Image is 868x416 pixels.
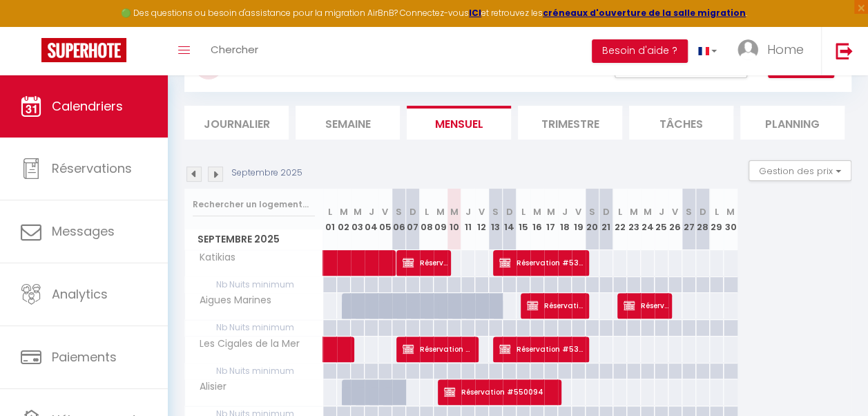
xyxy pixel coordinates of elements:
abbr: J [465,205,471,218]
abbr: D [409,205,416,218]
span: Réservations [52,160,132,177]
span: Messages [52,223,115,240]
abbr: M [340,205,348,218]
span: Analytics [52,285,108,303]
span: Réservation #534082 [499,249,587,276]
th: 07 [406,189,420,250]
img: ... [737,39,758,60]
abbr: M [436,205,445,218]
th: 16 [530,189,544,250]
span: Réservation #551652 [624,292,670,319]
span: Alisier [187,379,239,395]
th: 12 [475,189,489,250]
li: Trimestre [518,106,622,140]
span: Septembre 2025 [185,229,322,249]
abbr: M [726,205,735,218]
th: 20 [586,189,599,250]
abbr: M [644,205,652,218]
th: 22 [613,189,627,250]
span: Calendriers [52,97,123,115]
input: Rechercher un logement... [193,192,315,217]
th: 10 [447,189,461,250]
button: Gestion des prix [749,160,851,181]
abbr: L [715,205,719,218]
th: 15 [517,189,530,250]
th: 29 [710,189,724,250]
span: Nb Nuits minimum [185,363,322,379]
th: 13 [489,189,503,250]
abbr: L [328,205,332,218]
abbr: M [354,205,362,218]
span: Réservation #550094 [444,379,559,405]
th: 26 [668,189,682,250]
th: 14 [503,189,517,250]
th: 02 [337,189,351,250]
th: 21 [599,189,613,250]
th: 01 [323,189,337,250]
span: Nb Nuits minimum [185,277,322,292]
li: Planning [740,106,845,140]
a: ... Home [727,27,821,75]
abbr: M [450,205,459,218]
abbr: V [382,205,388,218]
abbr: D [603,205,610,218]
th: 09 [434,189,447,250]
th: 04 [365,189,378,250]
th: 23 [627,189,641,250]
span: Aigues Marines [187,293,275,308]
span: Les Cigales de la Mer [187,337,303,352]
th: 19 [572,189,586,250]
abbr: J [659,205,664,218]
abbr: V [575,205,581,218]
th: 30 [724,189,737,250]
abbr: S [589,205,595,218]
span: Réservation #552422 [403,249,449,276]
th: 06 [392,189,406,250]
span: Paiements [52,348,117,366]
li: Semaine [296,106,400,140]
th: 25 [655,189,668,250]
abbr: D [700,205,706,218]
a: Chercher [200,27,269,75]
a: créneaux d'ouverture de la salle migration [543,7,746,19]
button: Ouvrir le widget de chat LiveChat [11,6,52,47]
li: Tâches [629,106,733,140]
abbr: S [492,205,499,218]
abbr: M [547,205,555,218]
abbr: L [618,205,622,218]
th: 18 [558,189,572,250]
abbr: M [630,205,638,218]
abbr: D [506,205,513,218]
th: 17 [544,189,558,250]
span: Nb Nuits minimum [185,320,322,335]
th: 05 [378,189,392,250]
span: Réservation #520190 [403,336,476,362]
img: logout [836,42,853,59]
a: ICI [469,7,481,19]
th: 11 [461,189,475,250]
abbr: J [562,205,568,218]
img: Super Booking [41,38,126,62]
abbr: M [533,205,541,218]
span: Chercher [211,42,258,57]
th: 27 [682,189,696,250]
abbr: L [521,205,525,218]
abbr: L [425,205,429,218]
abbr: V [479,205,485,218]
abbr: S [396,205,402,218]
span: Home [767,41,804,58]
th: 28 [696,189,710,250]
span: Katikias [187,250,239,265]
span: Réservation #535089 [499,336,587,362]
th: 03 [351,189,365,250]
span: Réservation #539804 [527,292,587,319]
li: Mensuel [407,106,511,140]
button: Besoin d'aide ? [592,39,688,63]
abbr: S [686,205,692,218]
th: 24 [641,189,655,250]
p: Septembre 2025 [231,167,302,180]
li: Journalier [184,106,289,140]
th: 08 [420,189,434,250]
